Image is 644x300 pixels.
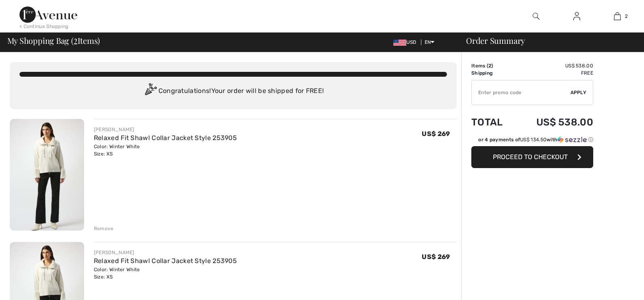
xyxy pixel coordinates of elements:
[142,83,158,99] img: Congratulation2.svg
[456,37,639,45] div: Order Summary
[472,80,570,105] input: Promo code
[425,39,435,45] span: EN
[471,136,593,146] div: or 4 payments ofUS$ 134.50withSezzle Click to learn more about Sezzle
[471,108,515,136] td: Total
[515,69,593,77] td: Free
[94,257,237,265] a: Relaxed Fit Shawl Collar Jacket Style 253905
[94,266,237,281] div: Color: Winter White Size: XS
[94,143,237,158] div: Color: Winter White Size: XS
[567,11,587,22] a: Sign In
[20,23,69,30] div: < Continue Shopping
[20,6,77,23] img: 1ère Avenue
[557,136,587,143] img: Sezzle
[520,137,546,142] span: US$ 134.50
[570,89,587,96] span: Apply
[10,119,84,231] img: Relaxed Fit Shawl Collar Jacket Style 253905
[533,11,540,21] img: search the website
[515,108,593,136] td: US$ 538.00
[94,249,237,256] div: [PERSON_NAME]
[471,69,515,77] td: Shipping
[471,146,593,168] button: Proceed to Checkout
[597,11,637,21] a: 2
[488,63,491,69] span: 2
[94,134,237,142] a: Relaxed Fit Shawl Collar Jacket Style 253905
[422,253,450,261] span: US$ 269
[515,62,593,69] td: US$ 538.00
[94,225,114,232] div: Remove
[393,39,406,46] img: US Dollar
[471,62,515,69] td: Items ( )
[625,13,628,20] span: 2
[614,11,621,21] img: My Bag
[94,126,237,133] div: [PERSON_NAME]
[422,130,450,138] span: US$ 269
[20,83,447,99] div: Congratulations! Your order will be shipped for FREE!
[7,37,100,45] span: My Shopping Bag ( Items)
[393,39,419,45] span: USD
[493,153,568,161] span: Proceed to Checkout
[478,136,593,143] div: or 4 payments of with
[74,35,78,45] span: 2
[573,11,580,21] img: My Info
